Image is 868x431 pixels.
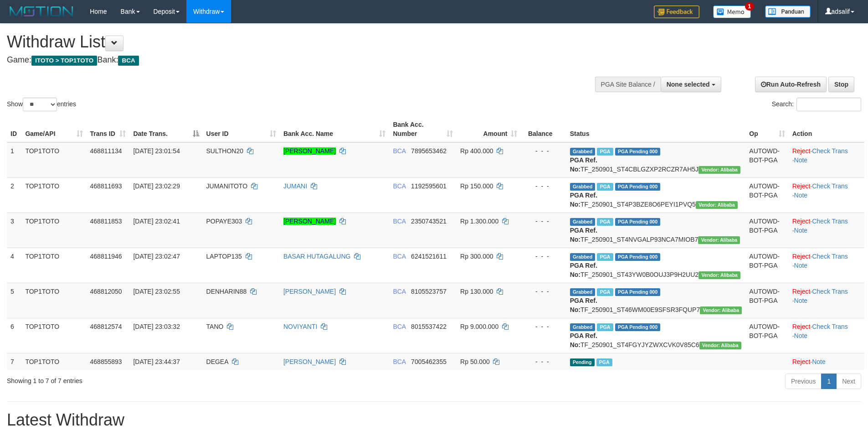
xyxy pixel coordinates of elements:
span: 468811946 [90,253,122,260]
a: Stop [828,77,854,92]
a: Reject [792,358,811,365]
span: PGA Pending [615,183,661,191]
a: Note [794,332,808,339]
td: TF_250901_ST4FGYJYZWXCVK0V85C6 [566,318,746,353]
span: Rp 150.000 [460,182,493,190]
span: SULTHON20 [206,147,243,155]
td: TOP1TOTO [21,177,86,213]
span: Marked by adsalif [596,358,612,366]
td: AUTOWD-BOT-PGA [745,142,788,178]
span: LAPTOP135 [206,253,242,260]
span: Grabbed [570,148,596,156]
span: BCA [393,218,406,225]
span: [DATE] 23:02:41 [133,218,180,225]
td: · · [789,318,864,353]
span: 468811853 [90,218,122,225]
td: AUTOWD-BOT-PGA [745,283,788,318]
span: Marked by adsalif [597,288,613,296]
div: - - - [524,217,562,226]
a: Reject [792,253,811,260]
h4: Game: Bank: [7,56,570,65]
td: TOP1TOTO [21,283,86,318]
th: Balance [521,116,566,142]
th: Op: activate to sort column ascending [745,116,788,142]
span: Vendor URL: https://settle4.1velocity.biz [696,201,738,209]
h1: Latest Withdraw [7,411,861,429]
b: PGA Ref. No: [570,262,597,278]
img: panduan.png [765,5,811,18]
th: Bank Acc. Name: activate to sort column ascending [280,116,390,142]
span: 468811693 [90,182,122,190]
span: Copy 7895653462 to clipboard [411,147,447,155]
span: TANO [206,323,224,330]
b: PGA Ref. No: [570,297,597,313]
td: 1 [7,142,21,178]
a: Check Trans [812,253,848,260]
td: · · [789,142,864,178]
select: Showentries [23,98,57,111]
td: TF_250901_ST4CBLGZXP2RCZR7AH5J [566,142,746,178]
a: Check Trans [812,288,848,295]
td: 7 [7,353,21,370]
span: Vendor URL: https://settle4.1velocity.biz [698,236,740,244]
span: Copy 8015537422 to clipboard [411,323,447,330]
span: Rp 50.000 [460,358,490,365]
span: Vendor URL: https://settle4.1velocity.biz [699,271,740,279]
td: TF_250901_ST4P3BZE8O6PEYI1PVQ5 [566,177,746,213]
th: Action [789,116,864,142]
span: Vendor URL: https://settle4.1velocity.biz [699,166,740,174]
a: [PERSON_NAME] [283,147,336,155]
span: 468811134 [90,147,122,155]
img: Feedback.jpg [654,5,699,18]
span: Vendor URL: https://settle4.1velocity.biz [699,342,741,349]
label: Search: [772,98,861,111]
th: Date Trans.: activate to sort column descending [129,116,202,142]
span: [DATE] 23:44:37 [133,358,180,365]
td: AUTOWD-BOT-PGA [745,318,788,353]
td: AUTOWD-BOT-PGA [745,213,788,248]
span: Rp 300.000 [460,253,493,260]
span: 1 [745,2,755,10]
a: Previous [785,374,822,389]
span: Grabbed [570,323,596,331]
span: Marked by adsalif [597,183,613,191]
img: MOTION_logo.png [7,5,76,18]
span: BCA [393,147,406,155]
div: - - - [524,146,562,156]
span: Copy 8105523757 to clipboard [411,288,447,295]
td: AUTOWD-BOT-PGA [745,177,788,213]
b: PGA Ref. No: [570,192,597,208]
span: Marked by adsalif [597,253,613,261]
td: TOP1TOTO [21,248,86,283]
span: [DATE] 23:02:29 [133,182,180,190]
a: JUMANI [283,182,307,190]
span: PGA Pending [615,288,661,296]
b: PGA Ref. No: [570,227,597,243]
th: Game/API: activate to sort column ascending [21,116,86,142]
td: 6 [7,318,21,353]
span: BCA [393,288,406,295]
input: Search: [796,98,861,111]
a: Check Trans [812,147,848,155]
span: Copy 7005462355 to clipboard [411,358,447,365]
td: TF_250901_ST46WM00E9SFSR3FQUP7 [566,283,746,318]
h1: Withdraw List [7,33,570,51]
span: Pending [570,358,595,366]
td: 4 [7,248,21,283]
div: - - - [524,287,562,296]
span: Copy 2350743521 to clipboard [411,218,447,225]
th: Bank Acc. Number: activate to sort column ascending [389,116,457,142]
a: Reject [792,147,811,155]
span: PGA Pending [615,218,661,226]
a: [PERSON_NAME] [283,358,336,365]
b: PGA Ref. No: [570,332,597,348]
td: AUTOWD-BOT-PGA [745,248,788,283]
span: POPAYE303 [206,218,242,225]
a: Next [836,374,861,389]
span: DENHARIN88 [206,288,247,295]
a: Run Auto-Refresh [755,77,827,92]
th: User ID: activate to sort column ascending [203,116,280,142]
td: · · [789,177,864,213]
span: Grabbed [570,253,596,261]
a: Note [794,297,808,304]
